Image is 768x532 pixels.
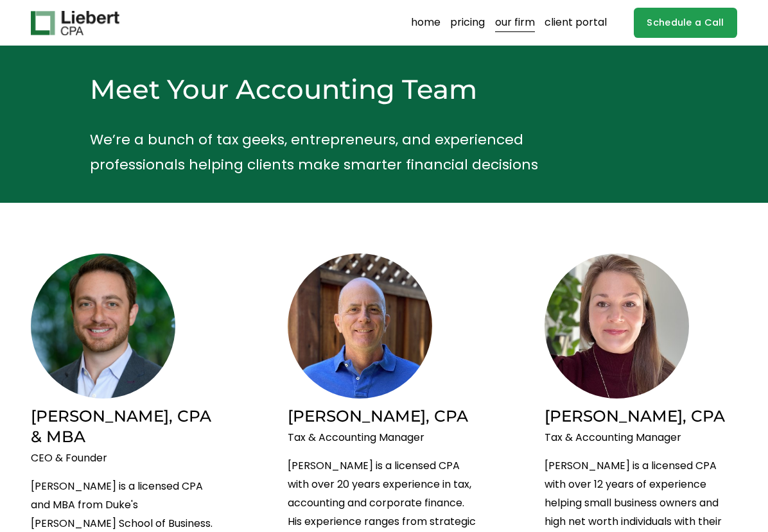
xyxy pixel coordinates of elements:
a: client portal [545,13,607,33]
a: Schedule a Call [634,8,737,38]
img: Jennie Ledesma [545,253,689,399]
img: Brian Liebert [31,253,175,399]
h2: [PERSON_NAME], CPA [545,406,737,427]
a: pricing [450,13,485,33]
p: Tax & Accounting Manager [288,429,480,447]
p: We’re a bunch of tax geeks, entrepreneurs, and experienced professionals helping clients make sma... [90,127,618,177]
img: Liebert CPA [31,11,119,35]
p: CEO & Founder [31,449,223,468]
h2: [PERSON_NAME], CPA [288,406,480,427]
h2: Meet Your Accounting Team [90,72,618,107]
h2: [PERSON_NAME], CPA & MBA [31,406,223,447]
a: home [411,13,441,33]
img: Tommy Roberts [288,253,432,399]
p: Tax & Accounting Manager [545,429,737,447]
a: our firm [495,13,535,33]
